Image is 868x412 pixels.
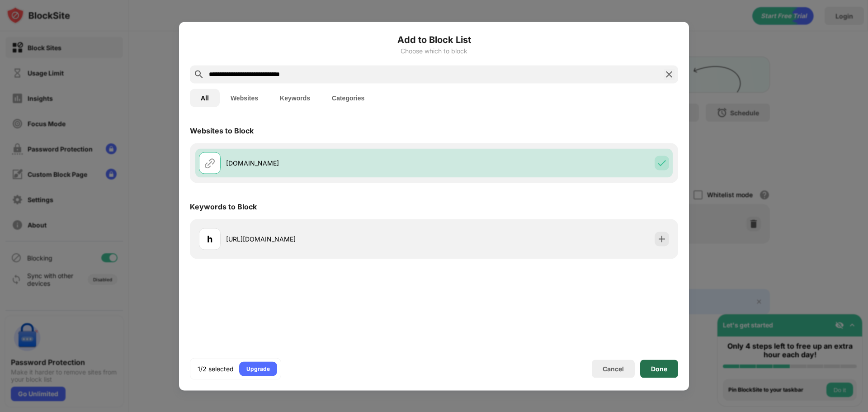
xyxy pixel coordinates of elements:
div: Websites to Block [190,126,254,135]
div: 1/2 selected [198,364,234,373]
button: All [190,89,220,107]
div: Cancel [603,365,624,373]
div: Choose which to block [190,47,678,54]
div: [URL][DOMAIN_NAME] [226,234,434,244]
button: Websites [220,89,269,107]
div: Upgrade [246,364,270,373]
div: Keywords to Block [190,202,257,211]
button: Keywords [269,89,321,107]
div: h [207,232,212,246]
div: Done [651,365,667,372]
div: [DOMAIN_NAME] [226,158,434,168]
button: Categories [321,89,375,107]
h6: Add to Block List [190,33,678,46]
img: search.svg [193,69,204,80]
img: url.svg [204,157,215,168]
img: search-close [664,69,675,80]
